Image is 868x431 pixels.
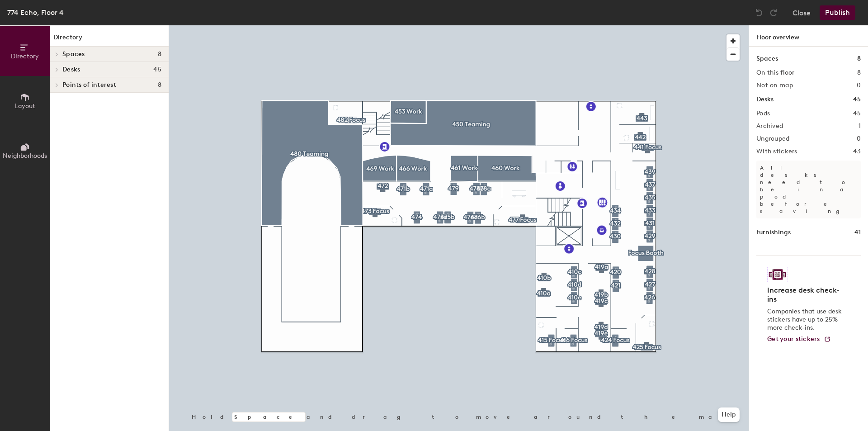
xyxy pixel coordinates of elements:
h1: 8 [857,54,861,64]
h2: Archived [756,123,783,130]
span: 8 [158,81,161,89]
h1: Spaces [756,54,778,64]
img: Undo [755,8,764,17]
h2: Pods [756,110,770,117]
h1: 41 [854,227,861,237]
h1: Furnishings [756,227,791,237]
span: 45 [153,66,161,73]
button: Publish [820,5,855,20]
h2: On this floor [756,69,795,76]
h1: Desks [756,95,774,104]
h4: Increase desk check-ins [767,286,844,304]
img: Redo [769,8,778,17]
h2: With stickers [756,148,797,155]
h2: 0 [857,82,861,89]
h1: Directory [50,33,169,47]
span: 8 [158,51,161,58]
span: Points of interest [62,81,116,89]
span: Get your stickers [767,335,820,343]
h1: 45 [853,95,861,104]
span: Neighborhoods [3,152,47,160]
h2: 0 [857,135,861,142]
h1: Floor overview [749,25,868,47]
p: All desks need to be in a pod before saving [756,161,861,218]
span: Directory [11,52,39,60]
h2: 45 [853,110,861,117]
span: Spaces [62,51,85,58]
span: Desks [62,66,80,73]
button: Close [793,5,811,20]
h2: 1 [859,123,861,130]
h2: Ungrouped [756,135,790,142]
span: Layout [15,102,35,110]
h2: Not on map [756,82,793,89]
img: Sticker logo [767,267,788,282]
div: 774 Echo, Floor 4 [7,7,64,18]
a: Get your stickers [767,336,831,343]
h2: 43 [853,148,861,155]
h2: 8 [857,69,861,76]
p: Companies that use desk stickers have up to 25% more check-ins. [767,308,844,332]
button: Help [718,407,740,422]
